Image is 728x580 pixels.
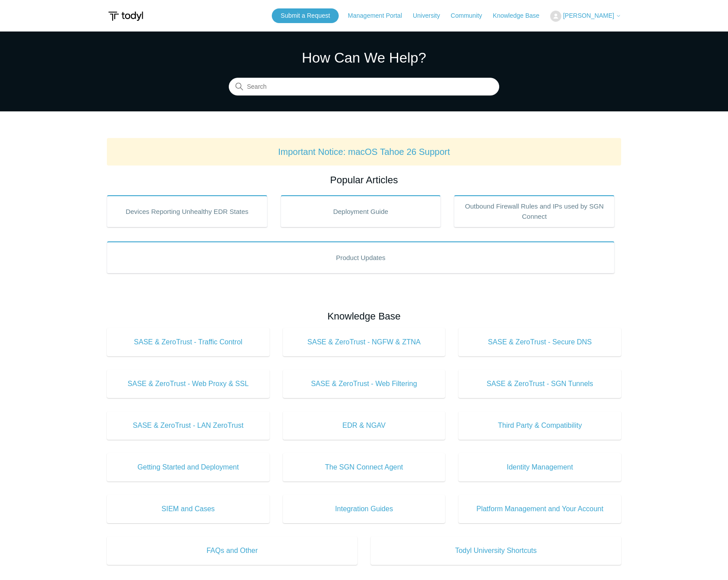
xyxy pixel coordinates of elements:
a: SASE & ZeroTrust - Web Filtering [283,370,446,398]
a: Platform Management and Your Account [458,495,621,523]
input: Search [229,78,499,96]
a: Todyl University Shortcuts [371,537,621,565]
a: Devices Reporting Unhealthy EDR States [107,195,267,227]
span: Integration Guides [296,504,432,514]
span: Getting Started and Deployment [120,462,256,473]
span: EDR & NGAV [296,420,432,431]
a: Submit a Request [272,8,339,23]
span: Todyl University Shortcuts [384,545,608,556]
a: Management Portal [348,11,411,20]
a: SASE & ZeroTrust - NGFW & ZTNA [283,328,446,356]
a: Deployment Guide [281,195,441,227]
span: SASE & ZeroTrust - NGFW & ZTNA [296,337,432,347]
a: Outbound Firewall Rules and IPs used by SGN Connect [454,195,614,227]
span: FAQs and Other [120,545,344,556]
a: The SGN Connect Agent [283,453,446,481]
a: Important Notice: macOS Tahoe 26 Support [278,147,450,157]
h1: How Can We Help? [229,47,499,68]
a: Product Updates [107,241,614,273]
span: SASE & ZeroTrust - LAN ZeroTrust [120,420,256,431]
a: Knowledge Base [493,11,548,20]
a: SASE & ZeroTrust - SGN Tunnels [458,370,621,398]
h2: Popular Articles [107,173,621,187]
span: Third Party & Compatibility [472,420,608,431]
a: Identity Management [458,453,621,481]
a: Getting Started and Deployment [107,453,270,481]
a: SASE & ZeroTrust - Web Proxy & SSL [107,370,270,398]
span: SASE & ZeroTrust - Traffic Control [120,337,256,347]
span: SASE & ZeroTrust - Web Filtering [296,379,432,389]
span: The SGN Connect Agent [296,462,432,473]
span: SASE & ZeroTrust - Secure DNS [472,337,608,347]
h2: Knowledge Base [107,309,621,324]
button: [PERSON_NAME] [550,11,621,22]
a: SASE & ZeroTrust - Secure DNS [458,328,621,356]
span: Identity Management [472,462,608,473]
span: SASE & ZeroTrust - SGN Tunnels [472,379,608,389]
a: SASE & ZeroTrust - Traffic Control [107,328,270,356]
span: Platform Management and Your Account [472,504,608,514]
span: SASE & ZeroTrust - Web Proxy & SSL [120,379,256,389]
a: University [413,11,449,20]
span: [PERSON_NAME] [563,12,614,19]
img: Todyl Support Center Help Center home page [107,8,145,24]
a: Third Party & Compatibility [458,411,621,440]
a: Integration Guides [283,495,446,523]
a: SASE & ZeroTrust - LAN ZeroTrust [107,411,270,440]
span: SIEM and Cases [120,504,256,514]
a: SIEM and Cases [107,495,270,523]
a: FAQs and Other [107,537,357,565]
a: EDR & NGAV [283,411,446,440]
a: Community [451,11,491,20]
